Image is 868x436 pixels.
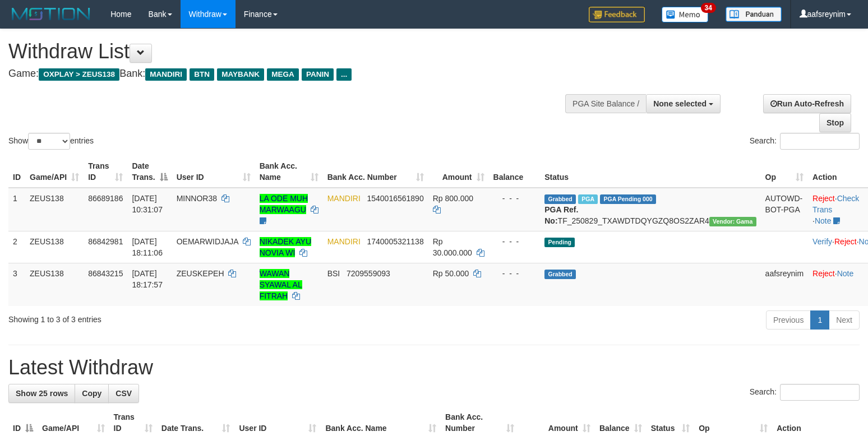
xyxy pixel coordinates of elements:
td: aafsreynim [761,263,808,306]
th: Bank Acc. Name: activate to sort column ascending [255,156,323,188]
a: 1 [810,310,829,330]
td: ZEUS138 [25,231,84,263]
th: Balance [489,156,541,188]
b: PGA Ref. No: [544,205,578,225]
th: Game/API: activate to sort column ascending [25,156,84,188]
span: MAYBANK [217,68,264,81]
input: Search: [780,133,860,150]
img: Button%20Memo.svg [662,7,709,22]
a: Note [837,269,854,278]
th: Date Trans.: activate to sort column descending [127,156,172,188]
span: PGA Pending [600,194,656,204]
span: OXPLAY > ZEUS138 [39,68,119,81]
button: None selected [646,94,721,113]
a: Next [829,310,860,330]
td: ZEUS138 [25,263,84,306]
th: Amount: activate to sort column ascending [428,156,489,188]
span: [DATE] 10:31:07 [132,194,163,214]
span: CSV [116,389,132,398]
a: Run Auto-Refresh [763,94,851,113]
img: MOTION_logo.png [8,6,94,22]
a: LA ODE MUH MARWAAGU [260,194,308,214]
span: Copy [82,389,101,398]
div: - - - [493,193,536,204]
span: Rp 50.000 [433,269,469,278]
td: 3 [8,263,25,306]
span: ZEUSKEPEH [177,269,224,278]
a: WAWAN SYAWAL AL FITRAH [260,269,302,300]
span: [DATE] 18:11:06 [132,237,163,257]
th: Bank Acc. Number: activate to sort column ascending [323,156,428,188]
span: MEGA [267,68,299,81]
span: None selected [653,99,707,108]
div: - - - [493,268,536,279]
a: Note [815,216,832,225]
span: MINNOR38 [177,194,217,203]
h1: Latest Withdraw [8,356,860,379]
div: Showing 1 to 3 of 3 entries [8,309,353,325]
a: Check Trans [812,194,859,214]
label: Search: [750,384,860,401]
span: [DATE] 18:17:57 [132,269,163,289]
span: Show 25 rows [16,389,68,398]
label: Show entries [8,133,94,150]
span: Copy 1540016561890 to clipboard [367,194,423,203]
span: 86842981 [88,237,123,246]
th: Trans ID: activate to sort column ascending [84,156,127,188]
td: TF_250829_TXAWDTDQYGZQ8OS2ZAR4 [540,188,760,231]
img: Feedback.jpg [589,7,645,22]
a: Reject [812,269,835,278]
th: Op: activate to sort column ascending [761,156,808,188]
span: 34 [701,3,716,13]
span: BTN [190,68,214,81]
a: NIKADEK AYU NOVIA WI [260,237,311,257]
span: Rp 800.000 [433,194,473,203]
a: Show 25 rows [8,384,75,403]
th: Status [540,156,760,188]
span: BSI [327,269,340,278]
span: MANDIRI [327,194,361,203]
td: ZEUS138 [25,188,84,231]
h4: Game: Bank: [8,68,567,80]
label: Search: [750,133,860,150]
span: MANDIRI [327,237,361,246]
span: Grabbed [544,270,576,279]
h1: Withdraw List [8,40,567,63]
span: Vendor URL: https://trx31.1velocity.biz [709,217,756,226]
span: Copy 7209559093 to clipboard [347,269,390,278]
th: User ID: activate to sort column ascending [172,156,255,188]
span: Marked by aafkaynarin [578,194,598,204]
div: PGA Site Balance / [565,94,646,113]
span: Pending [544,238,575,247]
a: Copy [75,384,109,403]
td: AUTOWD-BOT-PGA [761,188,808,231]
select: Showentries [28,133,70,150]
td: 1 [8,188,25,231]
div: - - - [493,236,536,247]
a: Previous [766,310,811,330]
a: Stop [819,113,851,132]
span: OEMARWIDJAJA [177,237,238,246]
a: CSV [108,384,139,403]
a: Reject [834,237,857,246]
td: 2 [8,231,25,263]
span: ... [336,68,352,81]
span: 86689186 [88,194,123,203]
span: Grabbed [544,194,576,204]
span: Copy 1740005321138 to clipboard [367,237,423,246]
span: PANIN [302,68,334,81]
a: Verify [812,237,832,246]
a: Reject [812,194,835,203]
img: panduan.png [726,7,782,22]
span: 86843215 [88,269,123,278]
span: Rp 30.000.000 [433,237,472,257]
input: Search: [780,384,860,401]
th: ID [8,156,25,188]
span: MANDIRI [145,68,187,81]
